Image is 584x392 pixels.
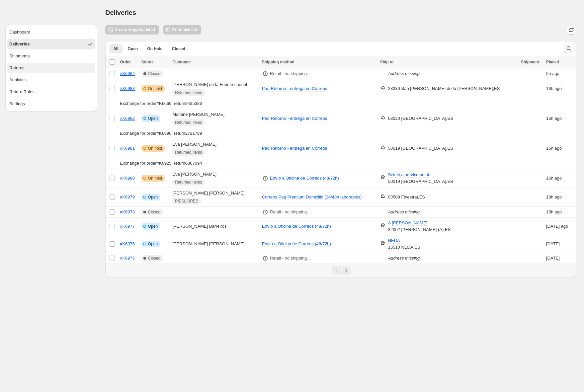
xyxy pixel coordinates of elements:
[270,255,311,262] p: Retail - no shipping required
[7,63,95,73] button: Returns
[388,115,453,122] div: 08020 [GEOGRAPHIC_DATA] , ES
[380,60,394,64] span: Ship to
[342,266,351,275] button: Next
[544,169,576,188] td: ago
[7,39,95,49] button: Deliveries
[258,192,366,202] button: Correos Paq Premium Domicilio (24/48h laborables)
[258,239,335,249] button: Envío a Oficina de Correos (48/72h)
[170,188,260,207] td: [PERSON_NAME] [PERSON_NAME]
[384,170,433,180] button: Select a service point
[118,98,576,109] td: Exchange for order #K6669 , return 9435386
[544,68,576,79] td: ago
[262,116,327,121] span: Paq Retorno - entrega en Correos
[9,53,30,59] div: Shipments
[546,86,553,91] time: Thursday, September 4, 2025 at 9:43:56 PM
[564,44,573,53] button: Search and filter results
[148,256,160,261] span: Closed
[7,99,95,109] button: Settings
[170,235,260,253] td: [PERSON_NAME] [PERSON_NAME]
[118,128,576,139] td: Exchange for order #K6896 , return 2721789
[105,9,136,16] span: Deliveries
[388,194,425,200] div: 03509 Finestrat , ES
[546,116,553,121] time: Thursday, September 4, 2025 at 9:29:48 PM
[258,143,331,154] button: Paq Retorno - entrega en Correos
[172,46,185,51] span: Closed
[7,27,95,38] button: Dashboard
[270,70,311,77] p: Retail - no shipping required
[120,241,135,246] a: #K6976
[175,120,202,125] span: Returned items
[120,176,135,181] a: #K6980
[388,220,427,226] span: A [PERSON_NAME]
[388,220,451,233] div: 32002 [PERSON_NAME] (A) , ES
[175,180,202,185] span: Returned items
[175,150,202,155] span: Returned items
[128,46,138,51] span: Open
[388,85,500,92] div: 28330 San [PERSON_NAME] de la [PERSON_NAME] , ES
[120,209,135,214] a: #K6978
[266,68,315,79] button: Retail - no shipping required
[262,224,331,229] span: Envío a Oficina de Correos (48/72h)
[546,195,553,199] time: Thursday, September 4, 2025 at 7:32:02 PM
[544,218,576,235] td: ago
[544,109,576,128] td: ago
[258,83,331,94] button: Paq Retorno - entrega en Correos
[388,256,420,261] i: Address missing
[258,113,331,124] button: Paq Retorno - entrega en Correos
[266,253,315,264] button: Retail - no shipping required
[546,146,553,151] time: Thursday, September 4, 2025 at 9:26:58 PM
[170,79,260,98] td: [PERSON_NAME] de la Fuente chenel
[120,224,135,229] a: #K6977
[388,209,420,214] i: Address missing
[546,176,553,181] time: Thursday, September 4, 2025 at 9:24:11 PM
[546,256,560,261] time: Thursday, September 4, 2025 at 10:22:05 AM
[118,158,576,169] td: Exchange for order #K6925 , return 6867094
[9,65,25,71] div: Returns
[546,224,560,229] time: Thursday, September 4, 2025 at 1:30:41 PM
[388,172,453,185] div: 50019 [GEOGRAPHIC_DATA] , ES
[262,86,327,91] span: Paq Retorno - entrega en Correos
[120,71,135,76] a: #K6984
[544,139,576,158] td: ago
[147,46,163,51] span: On Hold
[148,209,160,215] span: Closed
[7,87,95,97] button: Return Rules
[170,169,260,188] td: Eva [PERSON_NAME]
[120,195,135,199] a: #K6979
[170,218,260,235] td: [PERSON_NAME] Barreiros
[546,241,560,246] time: Thursday, September 4, 2025 at 12:44:33 PM
[7,51,95,61] button: Shipments
[9,41,30,47] div: Deliveries
[9,77,27,83] div: Analytics
[148,224,158,229] span: Open
[120,60,131,64] span: Order
[546,71,551,76] time: Friday, September 5, 2025 at 8:43:24 AM
[546,209,553,214] time: Thursday, September 4, 2025 at 6:12:59 PM
[388,237,420,251] div: 15510 NEDA , ES
[544,79,576,98] td: ago
[148,176,162,181] span: On hold
[388,71,420,76] i: Address missing
[7,75,95,85] button: Analytics
[175,90,202,95] span: Returned items
[388,238,400,244] span: NEDA
[266,173,343,184] button: Envío a Oficina de Correos (48/72h)
[262,241,331,246] span: Envío a Oficina de Correos (48/72h)
[546,60,559,64] span: Placed
[388,172,429,178] span: Select a service point
[9,89,35,95] div: Return Rules
[175,198,198,204] span: PIESLIBRES
[148,71,160,76] span: Closed
[120,146,135,151] a: #K6981
[170,139,260,158] td: Eva [PERSON_NAME]
[148,116,158,121] span: Open
[120,116,135,121] a: #K6982
[258,221,335,232] button: Envío a Oficina de Correos (48/72h)
[105,264,576,277] nav: Pagination
[120,256,135,261] a: #K6975
[113,46,118,51] span: All
[148,146,162,151] span: On hold
[266,207,315,217] button: Retail - no shipping required
[384,218,431,228] button: A [PERSON_NAME]
[270,176,339,181] span: Envío a Oficina de Correos (48/72h)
